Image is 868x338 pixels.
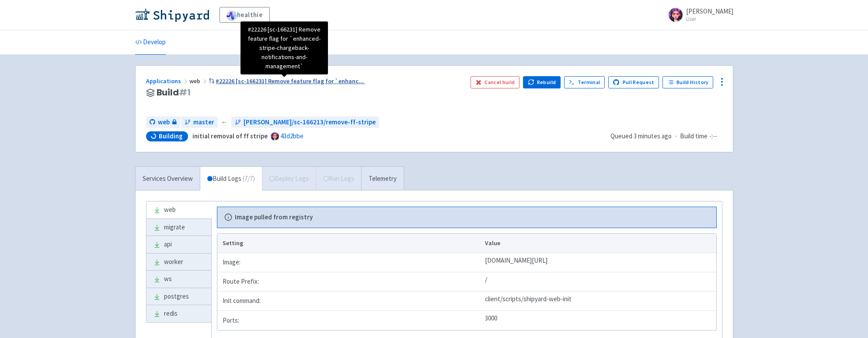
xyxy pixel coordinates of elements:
[179,86,191,99] span: # 1
[217,292,482,311] td: Init command:
[189,77,209,85] span: web
[146,271,211,288] a: ws
[181,116,218,128] a: master
[146,253,211,271] a: worker
[135,30,166,55] a: Develop
[482,272,716,292] td: /
[471,76,520,88] button: Cancel build
[235,212,313,222] b: Image pulled from registry
[280,132,303,140] a: 43d2bbe
[220,7,270,23] a: healthie
[231,116,379,128] a: [PERSON_NAME]/sc-166213/remove-ff-stripe
[608,76,659,88] a: Pull Request
[217,311,482,330] td: Ports:
[634,132,672,140] time: 3 minutes ago
[146,219,211,236] a: migrate
[216,77,364,85] span: #22226 [sc-166231] Remove feature flag for `enhanc ...
[482,292,716,311] td: client/scripts/shipyard-web-init
[135,8,209,22] img: Shipyard logo
[680,131,708,141] span: Build time
[564,76,605,88] a: Terminal
[136,167,200,191] a: Services Overview
[217,253,482,272] td: Image:
[523,76,561,88] button: Rebuild
[243,174,255,184] span: ( 7 / 7 )
[217,234,482,253] th: Setting
[686,7,733,15] span: [PERSON_NAME]
[157,88,191,98] span: Build
[146,288,211,305] a: postgres
[482,311,716,330] td: 3000
[361,167,404,191] a: Telemetry
[663,8,733,22] a: [PERSON_NAME] User
[158,117,170,127] span: web
[686,16,733,22] small: User
[662,76,713,88] a: Build History
[217,272,482,292] td: Route Prefix:
[146,305,211,322] a: redis
[146,236,211,253] a: api
[610,132,672,140] span: Queued
[209,77,366,85] a: #22226 [sc-166231] Remove feature flag for `enhanc...
[146,116,180,128] a: web
[193,117,214,127] span: master
[146,201,211,218] a: web
[146,77,189,85] a: Applications
[482,234,716,253] th: Value
[482,253,716,272] td: [DOMAIN_NAME][URL]
[192,132,268,140] strong: initial removal of ff stripe
[221,117,228,127] span: ←
[200,167,262,191] a: Build Logs (7/7)
[709,131,717,141] span: -:--
[159,132,183,141] span: Building
[610,131,722,141] div: ·
[244,117,376,127] span: [PERSON_NAME]/sc-166213/remove-ff-stripe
